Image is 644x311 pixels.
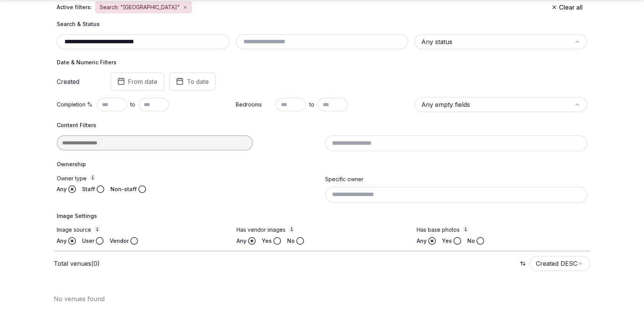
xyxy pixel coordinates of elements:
span: From date [128,78,158,85]
h4: Content Filters [57,121,587,129]
span: to [309,101,314,108]
button: Image source [94,226,100,232]
h4: Search & Status [57,20,587,28]
label: Any [237,237,246,245]
label: Yes [262,237,272,245]
label: Created [57,79,100,85]
label: No [287,237,295,245]
label: Non-staff [110,185,137,193]
span: To date [187,78,209,85]
label: Has vendor images [237,226,407,234]
label: Owner type [57,174,319,182]
label: Any [57,185,67,193]
label: Yes [442,237,452,245]
label: Specific owner [325,176,363,182]
label: Image source [57,226,227,234]
h4: Date & Numeric Filters [57,59,587,66]
button: Has base photos [463,226,469,232]
button: To date [169,72,216,91]
p: Total venues (0) [54,259,100,268]
label: Any [417,237,427,245]
p: No venues found [54,294,590,303]
button: Owner type [90,174,96,180]
span: to [130,101,135,108]
label: Completion % [57,101,94,108]
label: Any [57,237,67,245]
label: Bedrooms [236,101,273,108]
label: Has base photos [417,226,587,234]
label: Staff [82,185,95,193]
label: No [467,237,475,245]
button: From date [110,72,164,91]
h4: Image Settings [57,212,587,220]
label: User [82,237,94,245]
h4: Ownership [57,160,587,168]
button: Has vendor images [289,226,295,232]
label: Vendor [110,237,129,245]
